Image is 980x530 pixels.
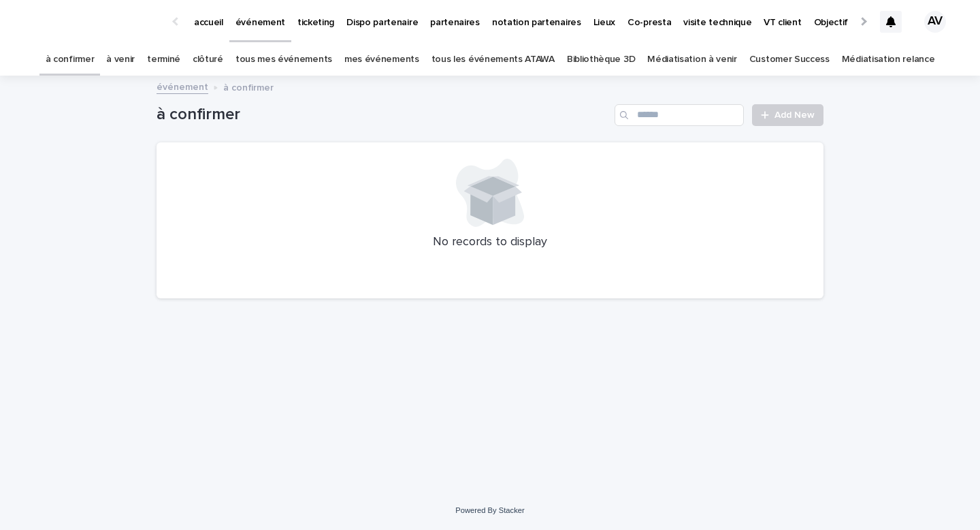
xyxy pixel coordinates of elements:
a: mes événements [344,44,419,76]
div: AV [924,11,946,33]
a: à confirmer [46,44,95,76]
span: Add New [774,110,815,120]
a: Bibliothèque 3D [567,44,635,76]
a: Médiatisation relance [842,44,935,76]
a: à venir [106,44,135,76]
a: événement [157,78,208,94]
a: Powered By Stacker [455,506,524,514]
a: Médiatisation à venir [647,44,737,76]
p: à confirmer [223,79,274,94]
img: Ls34BcGeRexTGTNfXpUC [27,8,159,35]
a: Add New [752,104,823,126]
a: clôturé [193,44,223,76]
a: Customer Success [749,44,830,76]
a: tous les événements ATAWA [431,44,555,76]
a: terminé [147,44,180,76]
input: Search [615,104,744,126]
p: No records to display [173,235,807,250]
h1: à confirmer [157,105,609,125]
a: tous mes événements [235,44,332,76]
